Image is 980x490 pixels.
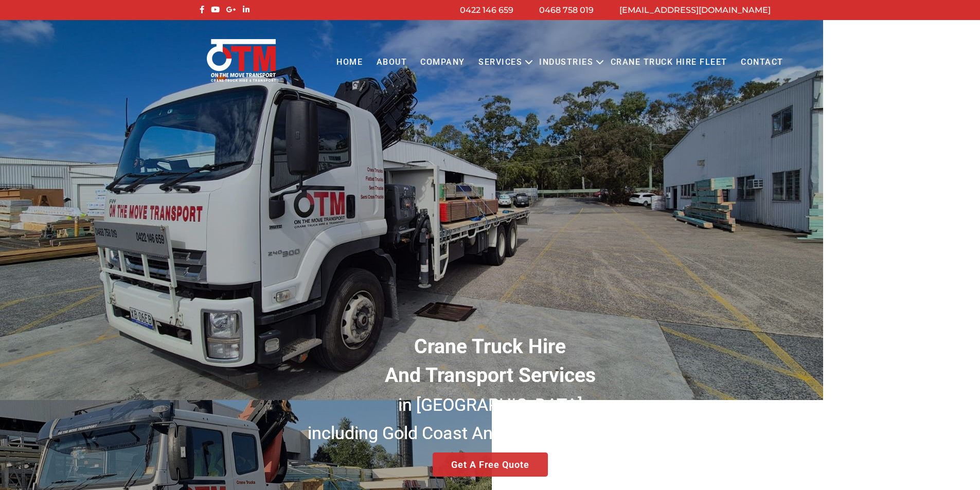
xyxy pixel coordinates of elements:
[603,48,734,77] a: Crane Truck Hire Fleet
[330,48,369,77] a: Home
[619,5,771,15] a: [EMAIL_ADDRESS][DOMAIN_NAME]
[532,48,600,77] a: Industries
[308,394,673,444] small: in [GEOGRAPHIC_DATA] including Gold Coast And [GEOGRAPHIC_DATA]
[460,5,513,15] a: 0422 146 659
[414,48,472,77] a: COMPANY
[734,48,790,77] a: Contact
[539,5,594,15] a: 0468 758 019
[472,48,529,77] a: Services
[433,452,548,477] a: Get A Free Quote
[369,48,414,77] a: About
